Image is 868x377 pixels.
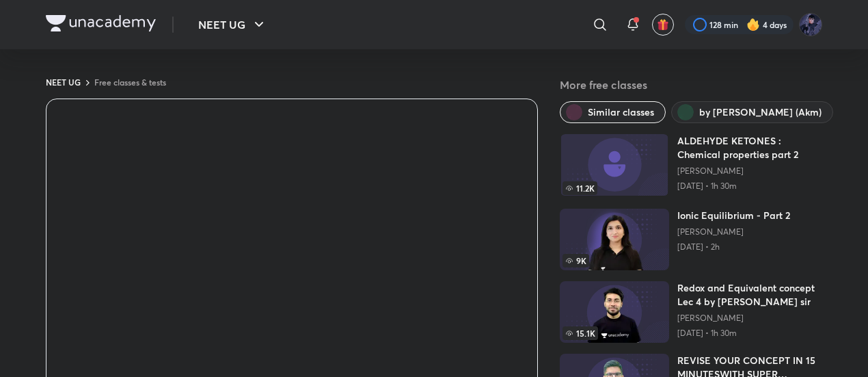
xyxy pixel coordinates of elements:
p: [DATE] • 2h [677,242,790,252]
button: NEET UG [190,11,275,38]
a: [PERSON_NAME] [677,166,822,177]
span: Similar classes [588,105,654,119]
button: avatar [652,14,674,36]
p: [DATE] • 1h 30m [677,181,822,192]
a: NEET UG [46,77,81,88]
p: [DATE] • 1h 30m [677,328,822,339]
a: [PERSON_NAME] [677,226,790,237]
img: Mayank Singh [799,13,822,36]
h6: ALDEHYDE KETONES : Chemical properties part 2 [677,134,822,161]
h6: Redox and Equivalent concept Lec 4 by [PERSON_NAME] sir [677,281,822,309]
span: 11.2K [562,181,597,195]
span: by Ajay Mishra (Akm) [699,105,822,119]
button: Similar classes [560,101,666,123]
img: avatar [657,18,669,31]
h6: Ionic Equilibrium - Part 2 [677,209,790,222]
img: streak [746,18,760,31]
img: Company Logo [46,15,156,31]
a: Free classes & tests [94,77,166,88]
button: by Ajay Mishra (Akm) [671,101,833,123]
a: [PERSON_NAME] [677,313,822,324]
span: 9K [562,254,589,268]
a: Company Logo [46,15,156,35]
h5: More free classes [560,77,822,93]
span: 15.1K [562,326,598,340]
